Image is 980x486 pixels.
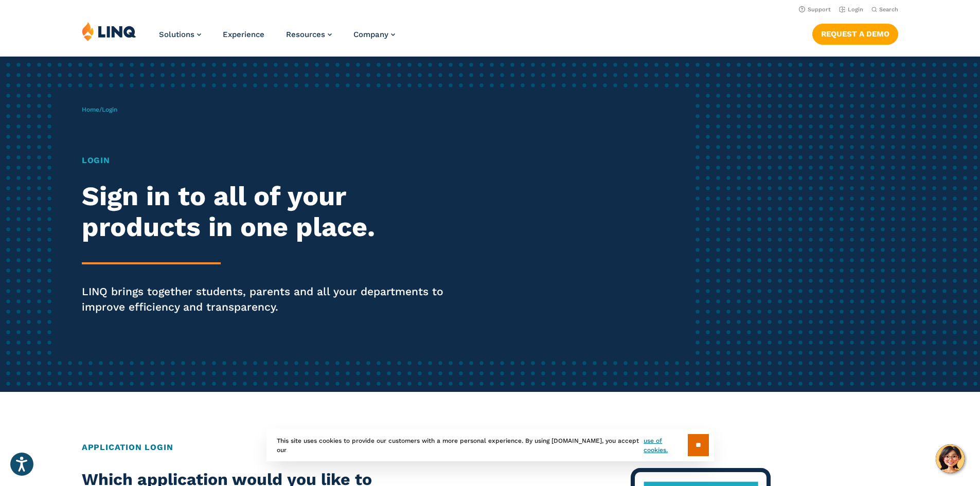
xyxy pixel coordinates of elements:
[644,436,687,455] a: use of cookies.
[286,30,325,39] span: Resources
[82,106,117,113] span: /
[266,429,714,461] div: This site uses cookies to provide our customers with a more personal experience. By using [DOMAIN...
[159,30,201,39] a: Solutions
[799,6,831,13] a: Support
[223,30,264,39] a: Experience
[102,106,117,113] span: Login
[286,30,332,39] a: Resources
[159,30,194,39] span: Solutions
[82,441,898,454] h2: Application Login
[879,6,898,13] span: Search
[812,24,898,44] a: Request a Demo
[82,106,99,113] a: Home
[353,30,388,39] span: Company
[353,30,395,39] a: Company
[82,154,459,167] h1: Login
[82,284,459,315] p: LINQ brings together students, parents and all your departments to improve efficiency and transpa...
[812,22,898,44] nav: Button Navigation
[839,6,863,13] a: Login
[936,444,965,473] button: Hello, have a question? Let’s chat.
[159,22,395,56] nav: Primary Navigation
[82,181,459,243] h2: Sign in to all of your products in one place.
[82,22,136,41] img: LINQ | K‑12 Software
[871,6,898,13] button: Open Search Bar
